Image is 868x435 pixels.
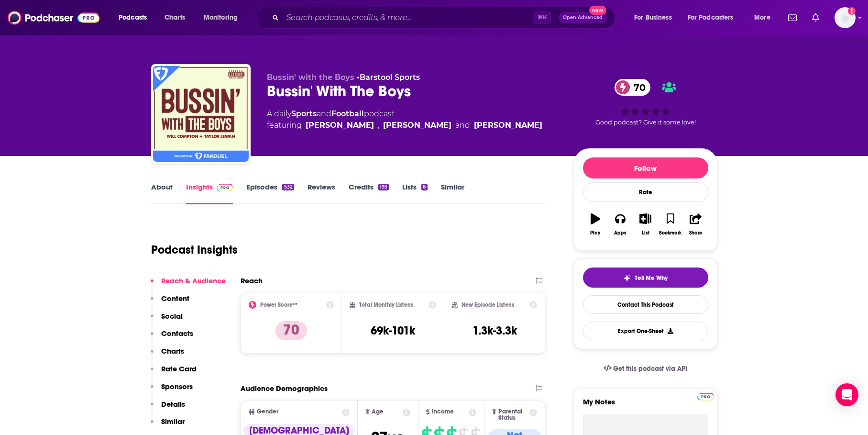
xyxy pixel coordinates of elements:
span: Good podcast? Give it some love! [595,119,696,126]
div: [PERSON_NAME] [474,120,542,131]
div: 70Good podcast? Give it some love! [574,73,717,132]
span: Gender [257,409,278,415]
p: Sponsors [161,382,193,391]
button: Open AdvancedNew [559,12,607,23]
span: featuring [267,120,542,131]
img: Podchaser Pro [217,184,233,191]
div: Open Intercom Messenger [835,383,858,406]
img: Podchaser Pro [697,393,714,401]
a: Charts [158,10,191,25]
button: open menu [747,10,782,25]
button: open menu [112,10,159,25]
a: Show notifications dropdown [784,10,801,26]
a: Similar [441,182,464,204]
span: For Business [634,11,672,24]
span: Bussin' with the Boys [267,73,354,82]
img: tell me why sparkle [623,274,631,282]
button: List [633,207,658,242]
a: Contact This Podcast [583,295,708,314]
div: Apps [614,230,626,236]
a: Pro website [697,391,714,401]
button: Show profile menu [835,7,856,28]
span: Parental Status [498,409,528,421]
button: Social [151,312,183,329]
div: Play [590,230,600,236]
span: Logged in as SonyAlexis [835,7,856,28]
p: Details [161,400,185,409]
h1: Podcast Insights [151,243,238,257]
button: Share [683,207,708,242]
button: Similar [151,417,185,435]
img: Bussin' With The Boys [153,66,249,162]
h2: Total Monthly Listens [359,301,413,308]
div: List [642,230,649,236]
p: Social [161,312,183,321]
a: Credits193 [349,182,389,204]
span: 70 [624,79,650,96]
span: ⌘ K [533,11,551,24]
p: Charts [161,346,184,356]
h2: Power Score™ [260,301,297,308]
div: Bookmark [659,230,681,236]
h2: Audience Demographics [241,384,328,393]
a: InsightsPodchaser Pro [186,182,233,204]
img: Podchaser - Follow, Share and Rate Podcasts [8,9,99,27]
div: A daily podcast [267,108,542,131]
button: Contacts [151,329,193,346]
span: Charts [165,11,185,24]
button: open menu [197,10,250,25]
button: Details [151,400,185,417]
p: Content [161,294,189,303]
button: Rate Card [151,364,197,382]
span: New [589,6,606,15]
button: Content [151,294,189,312]
a: Get this podcast via API [596,357,695,380]
h3: 69k-101k [371,323,415,338]
button: Follow [583,157,708,178]
span: Get this podcast via API [613,365,687,373]
div: 193 [378,184,389,190]
a: Will Compton [383,120,451,131]
p: Rate Card [161,364,197,373]
h2: New Episode Listens [461,301,514,308]
a: Show notifications dropdown [808,10,823,26]
a: 70 [615,79,650,96]
a: Reviews [308,182,335,204]
button: open menu [681,10,747,25]
span: For Podcasters [688,11,734,24]
input: Search podcasts, credits, & more... [283,10,533,25]
a: Barstool Sports [360,73,420,82]
label: My Notes [583,397,708,414]
a: Taylor Lewan [306,120,374,131]
p: Contacts [161,329,193,338]
span: Podcasts [119,11,147,24]
button: tell me why sparkleTell Me Why [583,268,708,288]
a: About [151,182,173,204]
div: 6 [421,184,427,190]
a: Lists6 [402,182,427,204]
div: Share [689,230,702,236]
span: • [357,73,420,82]
h3: 1.3k-3.3k [472,323,517,338]
img: User Profile [835,7,856,28]
button: open menu [627,10,684,25]
span: and [455,120,470,131]
h2: Reach [241,276,263,285]
button: Reach & Audience [151,276,226,294]
button: Charts [151,346,184,364]
span: Monitoring [204,11,238,24]
button: Bookmark [658,207,683,242]
p: 70 [275,321,307,340]
div: Search podcasts, credits, & more... [265,7,624,29]
button: Apps [608,207,633,242]
span: Open Advanced [563,15,603,20]
span: , [378,120,379,131]
span: Age [372,409,384,415]
div: Rate [583,182,708,202]
button: Play [583,207,608,242]
p: Reach & Audience [161,276,226,285]
a: Sports [291,109,317,118]
a: Episodes532 [246,182,294,204]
